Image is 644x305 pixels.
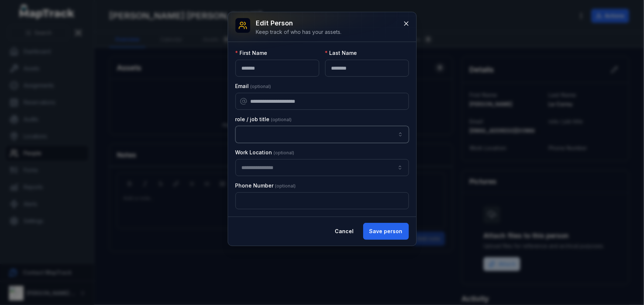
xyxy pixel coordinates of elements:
label: Work Location [235,149,295,156]
label: Last Name [325,49,357,57]
label: role / job title [235,116,292,123]
button: Cancel [329,223,360,240]
label: First Name [235,49,268,57]
div: Keep track of who has your assets. [256,28,342,36]
input: person-edit:cf[9d0596ec-b45f-4a56-8562-a618bb02ca7a]-label [235,126,409,143]
button: Save person [363,223,409,240]
h3: Edit person [256,18,342,28]
label: Email [235,83,271,90]
label: Phone Number [235,182,296,189]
